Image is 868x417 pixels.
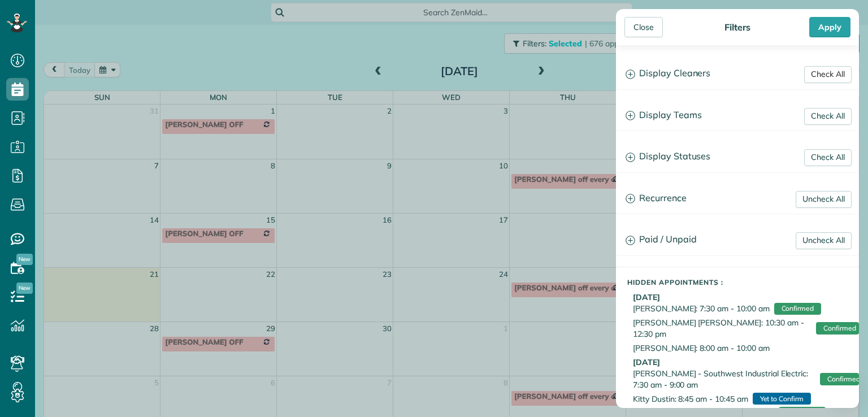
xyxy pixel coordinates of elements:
[809,17,850,37] div: Apply
[804,108,852,125] a: Check All
[16,254,33,265] span: New
[617,59,858,88] a: Display Cleaners
[617,101,858,130] a: Display Teams
[633,357,660,367] b: [DATE]
[624,17,663,37] div: Close
[633,368,815,390] span: [PERSON_NAME] - Southwest Industrial Electric: 7:30 am - 9:00 am
[804,66,852,83] a: Check All
[796,191,852,208] a: Uncheck All
[633,393,748,405] span: Kitty Dustin: 8:45 am - 10:45 am
[774,342,819,354] span: Cancelled
[633,292,660,302] b: [DATE]
[617,142,858,171] a: Display Statuses
[820,373,859,385] span: Confirmed
[633,342,770,354] span: [PERSON_NAME]: 8:00 am - 10:00 am
[753,393,811,405] span: Yet to Confirm
[804,149,852,166] a: Check All
[816,322,859,335] span: Confirmed
[617,184,858,213] a: Recurrence
[617,225,858,254] a: Paid / Unpaid
[796,232,852,249] a: Uncheck All
[721,21,754,33] div: Filters
[774,303,821,315] span: Confirmed
[627,279,859,286] h5: Hidden Appointments :
[16,283,33,294] span: New
[633,303,770,314] span: [PERSON_NAME]: 7:30 am - 10:00 am
[633,317,811,340] span: [PERSON_NAME] [PERSON_NAME]: 10:30 am - 12:30 pm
